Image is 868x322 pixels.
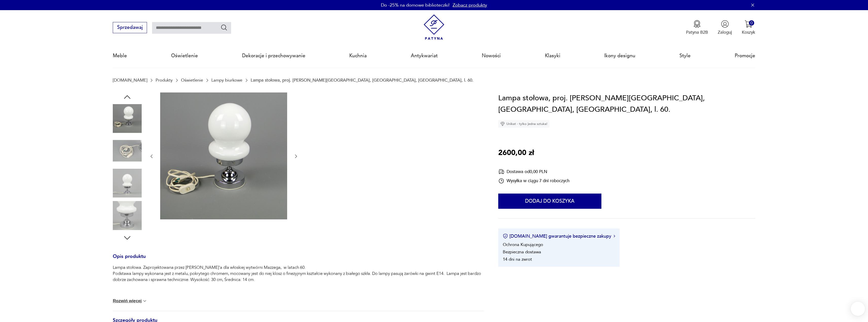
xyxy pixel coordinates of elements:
img: Zdjęcie produktu Lampa stołowa, proj. C. Nason, Mazega, Włochy, l. 60. [113,136,142,165]
p: Zaloguj [718,29,732,35]
button: Patyna B2B [686,20,708,35]
img: Zdjęcie produktu Lampa stołowa, proj. C. Nason, Mazega, Włochy, l. 60. [160,92,287,219]
li: 14 dni na zwrot [503,256,532,262]
p: 2600,00 zł [498,147,534,159]
p: Patyna B2B [686,29,708,35]
p: Lampa stołowa, proj. [PERSON_NAME][GEOGRAPHIC_DATA], [GEOGRAPHIC_DATA], [GEOGRAPHIC_DATA], l. 60. [251,78,473,83]
img: Zdjęcie produktu Lampa stołowa, proj. C. Nason, Mazega, Włochy, l. 60. [113,201,142,230]
h1: Lampa stołowa, proj. [PERSON_NAME][GEOGRAPHIC_DATA], [GEOGRAPHIC_DATA], [GEOGRAPHIC_DATA], l. 60. [498,92,755,116]
button: Sprzedawaj [113,22,147,33]
div: 0 [749,20,754,26]
a: Kuchnia [349,44,367,67]
iframe: Smartsupp widget button [851,302,865,316]
a: Promocje [735,44,755,67]
a: Style [679,44,691,67]
a: Zobacz produkty [453,2,487,8]
img: Ikona medalu [693,20,701,28]
img: Ikona strzałki w prawo [614,235,615,237]
img: Ikonka użytkownika [721,20,729,28]
div: Dostawa od 0,00 PLN [498,168,569,175]
button: Rozwiń więcej [113,298,147,304]
img: chevron down [142,298,147,304]
p: Lampa stołowa. Zaprojektowana przez [PERSON_NAME]'a dla włoskiej wytwórni Mazzega, w latach 60. P... [113,264,484,283]
a: Sprzedawaj [113,26,147,30]
li: Ochrona Kupującego [503,242,543,248]
button: Szukaj [220,24,228,31]
a: Antykwariat [411,44,438,67]
img: Ikona dostawy [498,168,504,175]
img: Patyna - sklep z meblami i dekoracjami vintage [421,14,447,40]
a: Nowości [482,44,501,67]
h3: Opis produktu [113,255,484,265]
img: Zdjęcie produktu Lampa stołowa, proj. C. Nason, Mazega, Włochy, l. 60. [113,104,142,133]
button: 0Koszyk [742,20,755,35]
a: Ikona medaluPatyna B2B [686,20,708,35]
img: Ikona certyfikatu [503,234,508,239]
button: [DOMAIN_NAME] gwarantuje bezpieczne zakupy [503,233,615,239]
p: Do -25% na domowe biblioteczki! [381,2,450,8]
a: [DOMAIN_NAME] [113,78,147,83]
img: Zdjęcie produktu Lampa stołowa, proj. C. Nason, Mazega, Włochy, l. 60. [113,169,142,198]
button: Dodaj do koszyka [498,194,601,209]
a: Ikony designu [604,44,635,67]
a: Lampy biurkowe [211,78,242,83]
a: Oświetlenie [171,44,198,67]
div: Unikat - tylko jedna sztuka! [498,120,549,128]
a: Meble [113,44,127,67]
div: Wysyłka w ciągu 7 dni roboczych [498,178,569,184]
button: Zaloguj [718,20,732,35]
a: Produkty [156,78,173,83]
li: Bezpieczna dostawa [503,249,541,255]
img: Ikona diamentu [500,122,505,126]
a: Klasyki [545,44,560,67]
a: Oświetlenie [181,78,203,83]
img: Ikona koszyka [745,20,752,28]
p: Koszyk [742,29,755,35]
a: Dekoracje i przechowywanie [242,44,305,67]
